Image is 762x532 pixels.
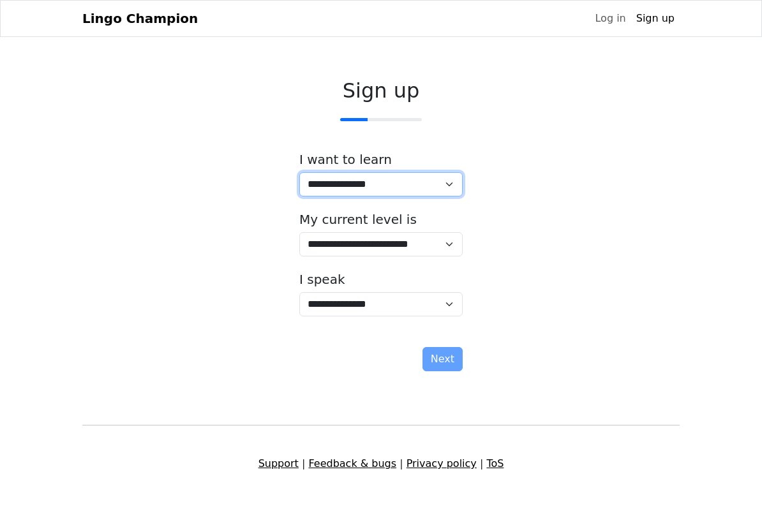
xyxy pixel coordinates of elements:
[258,457,299,469] a: Support
[75,456,687,471] div: | | |
[299,78,463,103] h2: Sign up
[486,457,504,469] a: ToS
[308,457,396,469] a: Feedback & bugs
[407,457,477,469] a: Privacy policy
[631,6,680,31] a: Sign up
[299,272,345,287] label: I speak
[299,152,392,167] label: I want to learn
[299,212,417,227] label: My current level is
[590,6,631,31] a: Log in
[82,6,198,31] a: Lingo Champion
